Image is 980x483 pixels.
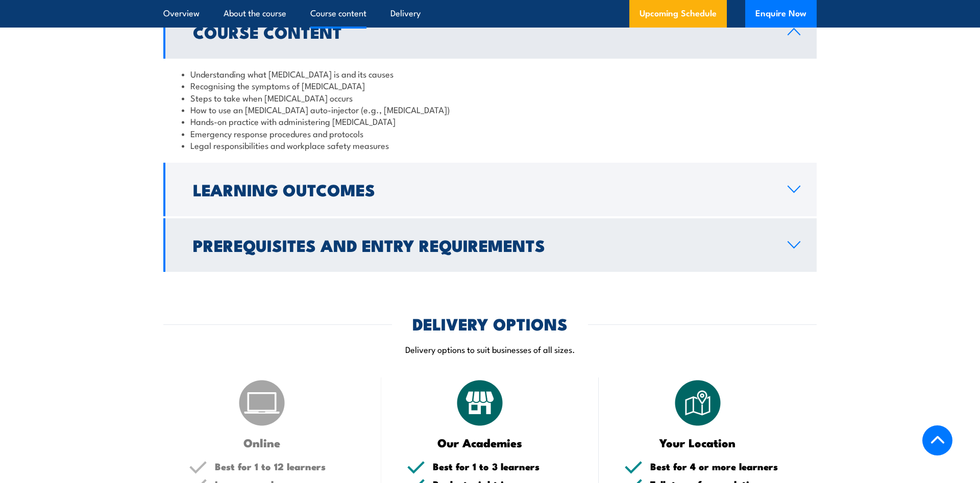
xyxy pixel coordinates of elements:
[182,128,798,139] li: Emergency response procedures and protocols
[215,462,356,471] h5: Best for 1 to 12 learners
[182,92,798,104] li: Steps to take when [MEDICAL_DATA] occurs
[163,5,817,59] a: Course Content
[650,462,791,471] h5: Best for 4 or more learners
[163,343,817,355] p: Delivery options to suit businesses of all sizes.
[624,437,771,448] h3: Your Location
[407,437,553,448] h3: Our Academies
[182,68,798,80] li: Understanding what [MEDICAL_DATA] is and its causes
[412,316,568,331] h2: DELIVERY OPTIONS
[182,115,798,127] li: Hands-on practice with administering [MEDICAL_DATA]
[193,238,771,252] h2: Prerequisites and Entry Requirements
[182,139,798,151] li: Legal responsibilities and workplace safety measures
[189,437,335,448] h3: Online
[163,218,817,272] a: Prerequisites and Entry Requirements
[193,182,771,196] h2: Learning Outcomes
[182,80,798,91] li: Recognising the symptoms of [MEDICAL_DATA]
[163,163,817,216] a: Learning Outcomes
[433,462,574,471] h5: Best for 1 to 3 learners
[182,104,798,115] li: How to use an [MEDICAL_DATA] auto-injector (e.g., [MEDICAL_DATA])
[193,24,771,39] h2: Course Content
